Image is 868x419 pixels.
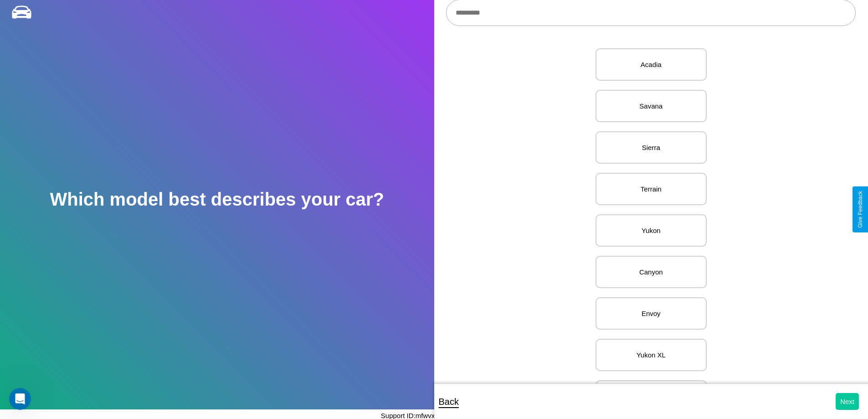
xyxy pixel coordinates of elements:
[606,224,697,237] p: Yukon
[857,191,863,228] div: Give Feedback
[606,307,697,320] p: Envoy
[9,388,31,410] iframe: Intercom live chat
[606,141,697,154] p: Sierra
[439,393,459,410] p: Back
[606,58,697,71] p: Acadia
[606,266,697,278] p: Canyon
[606,100,697,112] p: Savana
[606,183,697,195] p: Terrain
[50,189,384,210] h2: Which model best describes your car?
[836,393,859,410] button: Next
[606,349,697,361] p: Yukon XL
